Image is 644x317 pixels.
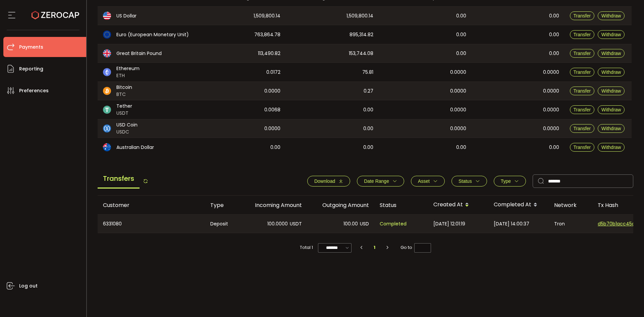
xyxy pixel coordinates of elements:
button: Withdraw [598,87,625,95]
img: btc_portfolio.svg [103,87,111,95]
span: Transfer [574,51,591,56]
button: Withdraw [598,143,625,152]
div: Type [205,201,240,209]
span: 0.0000 [264,87,280,95]
img: gbp_portfolio.svg [103,49,111,57]
span: USD [360,220,369,228]
span: 0.00 [549,144,559,151]
span: 100.00 [343,220,358,228]
button: Status [451,176,487,187]
span: ETH [116,72,140,79]
span: Transfer [574,126,591,131]
span: 0.00 [456,144,466,151]
div: Completed At [488,199,549,211]
span: Australian Dollar [116,144,154,151]
span: 0.00 [549,12,559,20]
span: Transfer [574,88,591,94]
span: 0.0000 [450,106,466,114]
button: Date Range [357,176,404,187]
button: Download [307,176,350,187]
span: Transfers [98,169,140,189]
span: Payments [19,42,43,52]
span: Date Range [364,178,389,184]
button: Transfer [570,49,595,58]
span: 0.0000 [543,87,559,95]
span: US Dollar [116,12,137,19]
div: 6331080 [98,215,205,233]
button: Transfer [570,30,595,39]
img: usdt_portfolio.svg [103,106,111,114]
button: Transfer [570,143,595,152]
span: Withdraw [601,69,621,75]
span: 1,509,800.14 [254,12,280,20]
span: [DATE] 14:00:37 [494,220,529,228]
span: Ethereum [116,65,140,72]
button: Withdraw [598,68,625,76]
img: usd_portfolio.svg [103,12,111,20]
div: Network [549,201,592,209]
span: 0.27 [364,87,373,95]
span: 0.0000 [450,87,466,95]
span: 0.0000 [543,106,559,114]
span: 0.00 [270,144,280,151]
img: eth_portfolio.svg [103,68,111,76]
span: Reporting [19,64,43,74]
span: Euro (European Monetary Unit) [116,31,189,38]
span: Transfer [574,145,591,150]
span: USDT [116,110,132,117]
span: 0.00 [363,106,373,114]
div: Incoming Amount [240,201,307,209]
button: Asset [411,176,445,187]
span: USD Coin [116,121,138,128]
button: Type [494,176,526,187]
span: 0.0000 [543,125,559,133]
span: 153,744.08 [349,50,373,57]
span: Transfer [574,13,591,18]
span: 0.0000 [264,125,280,133]
span: Preferences [19,86,49,96]
span: 0.00 [363,125,373,133]
span: Bitcoin [116,84,132,91]
span: Withdraw [601,107,621,112]
button: Transfer [570,11,595,20]
span: 75.81 [362,68,373,76]
button: Transfer [570,87,595,95]
img: aud_portfolio.svg [103,143,111,151]
span: Withdraw [601,126,621,131]
span: Log out [19,281,38,291]
span: Status [459,178,472,184]
button: Transfer [570,105,595,114]
span: 0.0068 [264,106,280,114]
span: USDC [116,128,138,136]
span: Download [314,178,335,184]
button: Withdraw [598,11,625,20]
span: Tether [116,103,132,110]
span: 0.00 [363,144,373,151]
span: 0.00 [549,50,559,57]
span: 763,864.78 [254,31,280,39]
div: Customer [98,201,205,209]
div: Tron [549,215,592,233]
span: [DATE] 12:01:19 [433,220,465,228]
div: Status [374,201,428,209]
span: Transfer [574,32,591,37]
span: 100.0000 [267,220,288,228]
span: 0.00 [549,31,559,39]
span: Go to [400,243,431,252]
span: Type [501,178,511,184]
span: 0.0000 [450,68,466,76]
button: Transfer [570,68,595,76]
div: Outgoing Amount [307,201,374,209]
span: 0.0000 [450,125,466,133]
span: Withdraw [601,145,621,150]
span: Withdraw [601,88,621,94]
span: Total 1 [300,243,313,252]
iframe: Chat Widget [610,285,644,317]
div: Created At [428,199,488,211]
span: Transfer [574,107,591,112]
button: Transfer [570,124,595,133]
span: Completed [380,220,407,228]
span: Asset [418,178,430,184]
span: Withdraw [601,13,621,18]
